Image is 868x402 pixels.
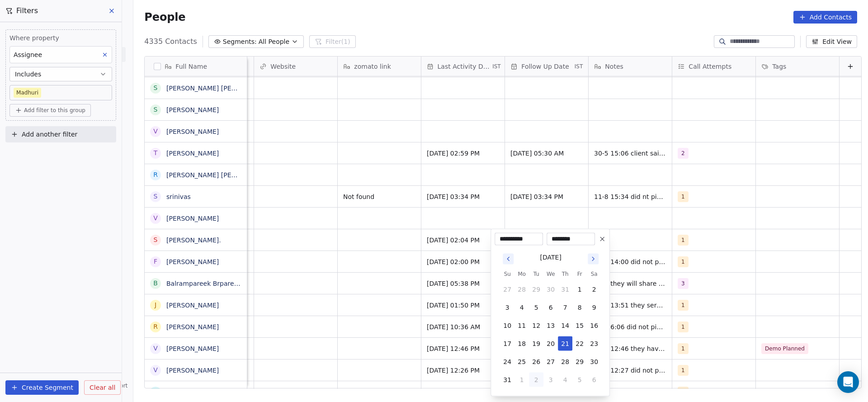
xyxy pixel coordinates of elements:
button: 1 [572,282,587,297]
button: 12 [529,318,543,333]
button: 27 [543,355,558,369]
th: Friday [572,270,587,279]
button: 18 [514,336,529,351]
button: 29 [572,355,587,369]
button: 27 [500,282,514,297]
button: 7 [558,300,572,315]
button: Go to previous month [502,253,514,265]
button: 19 [529,336,543,351]
th: Saturday [587,270,601,279]
button: 28 [558,355,572,369]
button: 17 [500,336,514,351]
button: 31 [500,373,514,387]
button: 2 [587,282,601,297]
button: 26 [529,355,543,369]
button: 5 [572,373,587,387]
button: 4 [558,373,572,387]
button: 5 [529,300,543,315]
button: 8 [572,300,587,315]
button: 31 [558,282,572,297]
th: Thursday [558,270,572,279]
button: 22 [572,336,587,351]
button: 4 [514,300,529,315]
button: 28 [514,282,529,297]
button: 16 [587,318,601,333]
th: Sunday [500,270,514,279]
button: 24 [500,355,514,369]
button: 20 [543,336,558,351]
button: 6 [587,373,601,387]
button: 3 [500,300,514,315]
button: 9 [587,300,601,315]
button: 11 [514,318,529,333]
button: 21 [558,336,572,351]
button: 14 [558,318,572,333]
button: 15 [572,318,587,333]
button: Go to next month [587,253,599,265]
th: Tuesday [529,270,543,279]
button: 2 [529,373,543,387]
button: 30 [543,282,558,297]
button: 6 [543,300,558,315]
button: 13 [543,318,558,333]
button: 29 [529,282,543,297]
button: 25 [514,355,529,369]
th: Wednesday [543,270,558,279]
div: [DATE] [540,253,561,262]
button: 23 [587,336,601,351]
button: 10 [500,318,514,333]
th: Monday [514,270,529,279]
button: 30 [587,355,601,369]
button: 1 [514,373,529,387]
button: 3 [543,373,558,387]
